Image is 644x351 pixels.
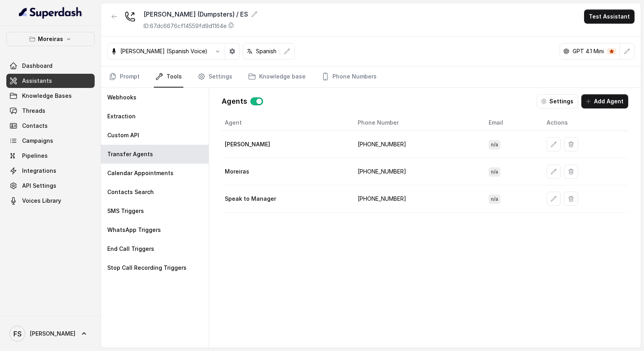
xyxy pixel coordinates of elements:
p: ID: 67dc6676cf14559fd9d1164e [144,22,226,30]
p: Speak to Manager [225,195,276,203]
span: Integrations [22,167,56,175]
a: Integrations [6,164,95,178]
p: Extraction [107,112,136,120]
a: Phone Numbers [320,66,378,88]
div: [PERSON_NAME] (Dumpsters) / ES [144,9,258,19]
td: [PHONE_NUMBER] [351,158,482,185]
p: Moreiras [38,34,63,44]
p: Transfer Agents [107,150,153,158]
svg: openai logo [563,48,569,54]
p: Calendar Appointments [107,169,174,177]
span: Knowledge Bases [22,92,72,100]
p: [PERSON_NAME] [225,140,270,148]
span: Threads [22,107,45,115]
p: SMS Triggers [107,207,144,215]
a: Contacts [6,119,95,133]
button: Settings [537,94,578,108]
a: Pipelines [6,149,95,163]
a: Campaigns [6,134,95,148]
span: n/a [489,194,500,204]
span: Voices Library [22,197,61,205]
p: Webhooks [107,93,136,101]
p: [PERSON_NAME] (Spanish Voice) [120,47,207,55]
th: Phone Number [351,115,482,131]
text: FS [13,330,22,338]
p: Agents [222,96,247,107]
a: [PERSON_NAME] [6,323,95,345]
p: Spanish [256,47,276,55]
p: GPT 4.1 Mini [573,47,604,55]
span: Campaigns [22,137,53,145]
span: Assistants [22,77,52,85]
nav: Tabs [107,66,635,88]
span: Pipelines [22,152,48,160]
p: Stop Call Recording Triggers [107,264,187,272]
td: [PHONE_NUMBER] [351,185,482,213]
p: WhatsApp Triggers [107,226,161,234]
span: [PERSON_NAME] [30,330,75,338]
p: Moreiras [225,168,249,175]
th: Email [482,115,541,131]
button: Moreiras [6,32,95,46]
p: End Call Triggers [107,245,154,253]
span: Dashboard [22,62,52,70]
th: Actions [540,115,628,131]
a: Knowledge base [246,66,307,88]
span: API Settings [22,182,56,190]
a: Dashboard [6,59,95,73]
p: Contacts Search [107,188,154,196]
a: Prompt [107,66,141,88]
span: Contacts [22,122,48,130]
p: Custom API [107,131,139,139]
a: Knowledge Bases [6,89,95,103]
a: Tools [154,66,183,88]
span: n/a [489,140,500,149]
span: n/a [489,167,500,177]
a: API Settings [6,179,95,193]
a: Assistants [6,74,95,88]
td: [PHONE_NUMBER] [351,131,482,158]
img: light.svg [19,6,82,19]
th: Agent [222,115,351,131]
a: Threads [6,104,95,118]
a: Settings [196,66,234,88]
button: Test Assistant [584,9,635,24]
button: Add Agent [581,94,628,108]
a: Voices Library [6,194,95,208]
